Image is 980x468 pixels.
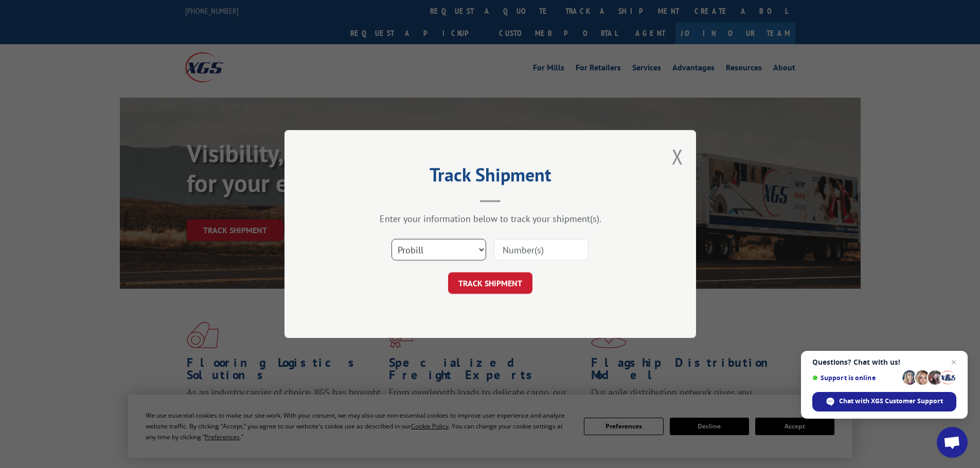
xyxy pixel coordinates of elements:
[336,167,645,187] h2: Track Shipment
[937,427,968,458] div: Open chat
[672,143,683,170] button: Close modal
[448,272,532,294] button: TRACK SHIPMENT
[812,374,899,382] span: Support is online
[812,358,956,366] span: Questions? Chat with us!
[336,213,645,224] div: Enter your information below to track your shipment(s).
[839,397,943,406] span: Chat with XGS Customer Support
[494,239,589,260] input: Number(s)
[948,356,960,368] span: Close chat
[812,392,956,411] div: Chat with XGS Customer Support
